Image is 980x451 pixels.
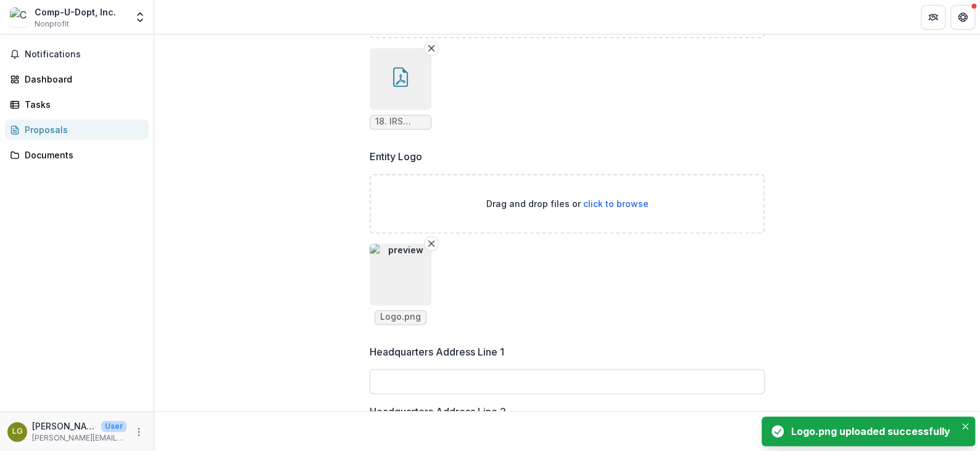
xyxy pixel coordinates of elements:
button: Close [958,419,973,434]
button: More [131,425,146,439]
button: Partners [921,5,945,30]
button: Get Help [950,5,975,30]
span: Logo.png [380,312,421,322]
div: Remove File18. IRS Determination Letter.pdf [370,48,431,129]
p: [PERSON_NAME][EMAIL_ADDRESS][DOMAIN_NAME] [32,433,127,444]
span: click to browse [583,198,649,209]
button: Open entity switcher [131,5,149,30]
p: Headquarters Address Line 1 [370,344,504,359]
a: Dashboard [5,69,149,89]
div: Documents [25,148,139,161]
span: Nonprofit [35,18,69,30]
div: Remove FilepreviewLogo.png [370,243,431,325]
p: Headquarters Address Line 2 [370,404,506,418]
button: Remove File [424,41,439,55]
span: Notifications [25,49,144,60]
span: 18. IRS Determination Letter.pdf [375,116,426,127]
img: preview [370,243,431,305]
div: Proposals [25,123,139,136]
div: Tasks [25,98,139,111]
div: Liz Green [12,428,23,436]
a: Documents [5,145,149,165]
div: Comp-U-Dopt, Inc. [35,6,116,18]
p: [PERSON_NAME] [32,420,96,433]
button: Remove File [424,236,439,251]
p: Drag and drop files or [486,197,649,210]
p: User [101,421,127,432]
img: Comp-U-Dopt, Inc. [10,7,30,27]
div: Logo.png uploaded successfully [791,424,950,439]
div: Dashboard [25,73,139,86]
p: Entity Logo [370,149,422,164]
button: Notifications [5,44,149,64]
div: Notifications-bottom-right [757,412,980,451]
a: Tasks [5,94,149,115]
a: Proposals [5,120,149,140]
